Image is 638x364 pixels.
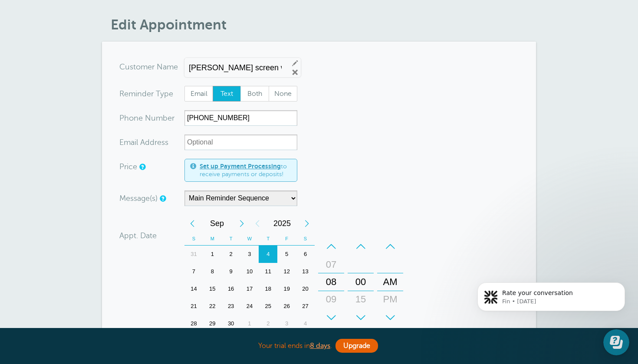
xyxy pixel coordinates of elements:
div: Saturday, October 4 [296,315,315,332]
div: Thursday, September 18 [259,280,277,298]
div: AM [380,273,401,291]
div: 2 [259,315,277,332]
label: Reminder Type [119,90,173,98]
div: 27 [296,298,315,315]
div: Previous Month [184,215,200,232]
a: Set up Payment Processing [200,163,281,170]
div: Minutes [348,238,374,326]
div: 10 [240,263,259,280]
span: 2025 [265,215,299,232]
a: Simple templates and custom messages will use the reminder schedule set under Settings > Reminder... [160,196,165,201]
div: 5 [277,246,296,263]
span: Pho [119,114,134,122]
div: 20 [296,280,315,298]
div: PM [380,291,401,308]
label: Email [184,86,213,102]
div: Wednesday, October 1 [240,315,259,332]
label: None [269,86,297,102]
span: September [200,215,234,232]
div: 1 [203,246,222,263]
div: 09 [321,291,342,308]
span: Cus [119,63,133,71]
span: Text [213,86,241,101]
div: Your trial ends in . [102,337,536,355]
div: ame [119,59,184,75]
div: Tuesday, September 30 [222,315,240,332]
div: 7 [184,263,203,280]
div: 28 [184,315,203,332]
span: to receive payments or deposits! [200,163,292,178]
span: Both [241,86,269,101]
div: Wednesday, September 3 [240,246,259,263]
th: S [296,232,315,246]
div: Friday, September 19 [277,280,296,298]
div: Next Month [234,215,250,232]
div: ress [119,134,184,150]
div: Previous Year [250,215,265,232]
th: W [240,232,259,246]
div: Next Year [299,215,315,232]
a: Upgrade [335,339,378,353]
div: Tuesday, September 2 [222,246,240,263]
div: 12 [277,263,296,280]
th: T [259,232,277,246]
div: Thursday, September 11 [259,263,277,280]
a: An optional price for the appointment. If you set a price, you can include a payment link in your... [139,164,145,170]
div: Friday, September 12 [277,263,296,280]
div: Saturday, September 27 [296,298,315,315]
div: 00 [350,273,371,291]
div: 18 [259,280,277,298]
span: None [269,86,297,101]
div: Thursday, October 2 [259,315,277,332]
div: Monday, September 29 [203,315,222,332]
div: 26 [277,298,296,315]
label: Price [119,163,137,171]
div: 07 [321,256,342,273]
div: Saturday, September 13 [296,263,315,280]
div: Saturday, September 6 [296,246,315,263]
div: 08 [321,273,342,291]
div: 9 [222,263,240,280]
div: 2 [222,246,240,263]
div: Wednesday, September 10 [240,263,259,280]
div: 24 [240,298,259,315]
div: Friday, October 3 [277,315,296,332]
iframe: Intercom notifications message [464,264,638,360]
div: 4 [259,246,277,263]
div: Sunday, September 28 [184,315,203,332]
div: 19 [277,280,296,298]
input: Optional [184,134,297,150]
span: Ema [119,138,135,146]
div: 4 [296,315,315,332]
label: Appt. Date [119,232,157,239]
div: 3 [277,315,296,332]
div: 29 [203,315,222,332]
div: Wednesday, September 17 [240,280,259,298]
div: 11 [259,263,277,280]
div: 22 [203,298,222,315]
div: Saturday, September 20 [296,280,315,298]
div: 23 [222,298,240,315]
div: Tuesday, September 23 [222,298,240,315]
span: ne Nu [134,114,156,122]
div: Monday, September 22 [203,298,222,315]
div: Hours [318,238,344,326]
div: Friday, September 5 [277,246,296,263]
div: Monday, September 15 [203,280,222,298]
label: Text [213,86,241,102]
div: 10 [321,308,342,325]
div: 3 [240,246,259,263]
span: il Add [135,138,155,146]
th: F [277,232,296,246]
div: 15 [350,291,371,308]
div: Monday, September 8 [203,263,222,280]
h1: Edit Appointment [111,16,536,33]
div: Sunday, September 21 [184,298,203,315]
div: Thursday, September 25 [259,298,277,315]
div: mber [119,110,184,126]
div: 25 [259,298,277,315]
div: Tuesday, September 9 [222,263,240,280]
